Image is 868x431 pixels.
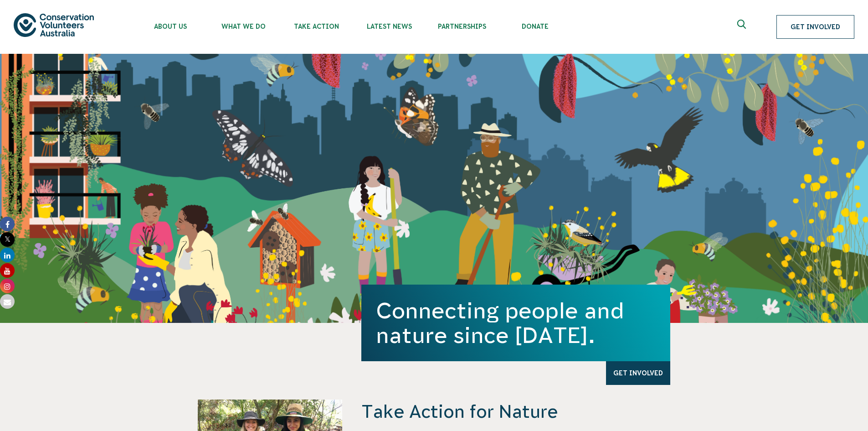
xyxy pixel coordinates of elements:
[376,298,656,348] h1: Connecting people and nature since [DATE].
[498,23,571,30] span: Donate
[606,361,670,385] a: Get Involved
[353,23,426,30] span: Latest News
[426,23,498,30] span: Partnerships
[776,15,854,39] a: Get Involved
[14,13,94,36] img: logo.svg
[207,23,280,30] span: What We Do
[737,20,749,34] span: Expand search box
[732,16,754,38] button: Expand search box Close search box
[280,23,353,30] span: Take Action
[361,400,670,423] h4: Take Action for Nature
[134,23,207,30] span: About Us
